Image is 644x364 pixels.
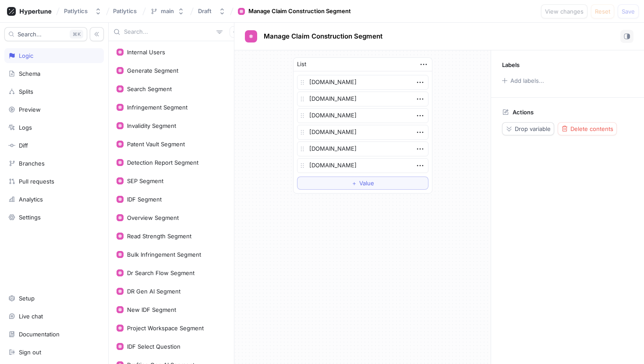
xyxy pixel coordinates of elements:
[127,141,185,148] div: Patent Vault Segment
[510,78,544,84] div: Add labels...
[127,177,163,184] div: SEP Segment
[127,49,165,56] div: Internal Users
[18,32,42,37] span: Search...
[127,251,201,258] div: Bulk Infringement Segment
[515,126,551,131] span: Drop variable
[127,196,162,203] div: IDF Segment
[502,122,554,135] button: Drop variable
[499,75,546,86] button: Add labels...
[127,325,204,332] div: Project Workspace Segment
[198,7,212,15] div: Draft
[127,122,176,129] div: Invalidity Segment
[351,180,357,186] span: ＋
[591,4,614,18] button: Reset
[4,327,104,342] a: Documentation
[147,4,188,18] button: main
[127,306,176,313] div: New IDF Segment
[618,4,639,18] button: Save
[297,141,428,156] textarea: [DOMAIN_NAME]
[297,60,306,69] div: List
[19,160,45,167] div: Branches
[297,177,428,190] button: ＋Value
[113,8,137,14] span: Patlytics
[19,88,33,95] div: Splits
[19,295,35,302] div: Setup
[595,9,610,14] span: Reset
[19,313,43,320] div: Live chat
[19,70,40,77] div: Schema
[127,159,198,166] div: Detection Report Segment
[127,214,179,221] div: Overview Segment
[64,7,88,15] div: Patlytics
[19,349,41,356] div: Sign out
[19,52,33,59] div: Logic
[127,104,188,111] div: Infringement Segment
[127,343,180,350] div: IDF Select Question
[70,30,83,39] div: K
[19,196,43,203] div: Analytics
[4,27,87,41] button: Search...K
[264,33,382,40] span: Manage Claim Construction Segment
[297,108,428,123] textarea: [DOMAIN_NAME]
[541,4,587,18] button: View changes
[297,158,428,173] textarea: [DOMAIN_NAME]
[297,125,428,140] textarea: [DOMAIN_NAME]
[195,4,229,18] button: Draft
[127,85,172,92] div: Search Segment
[19,214,41,221] div: Settings
[297,75,428,90] textarea: [DOMAIN_NAME]
[127,288,180,295] div: DR Gen AI Segment
[19,178,54,185] div: Pull requests
[127,67,178,74] div: Generate Segment
[19,331,60,338] div: Documentation
[127,233,191,240] div: Read Strength Segment
[513,109,534,116] p: Actions
[161,7,174,15] div: main
[297,92,428,106] textarea: [DOMAIN_NAME]
[558,122,617,135] button: Delete contents
[248,7,351,16] div: Manage Claim Construction Segment
[124,28,213,36] input: Search...
[19,124,32,131] div: Logs
[60,4,105,18] button: Patlytics
[570,126,613,131] span: Delete contents
[127,269,195,276] div: Dr Search Flow Segment
[19,142,28,149] div: Diff
[545,9,584,14] span: View changes
[359,180,374,186] span: Value
[622,9,635,14] span: Save
[502,61,520,68] p: Labels
[19,106,41,113] div: Preview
